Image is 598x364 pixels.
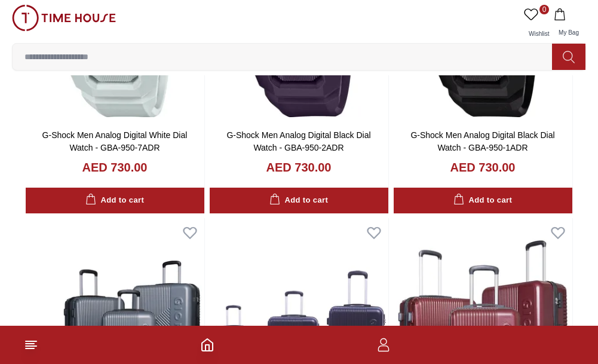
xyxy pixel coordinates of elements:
h4: AED 730.00 [82,159,148,176]
a: Home [200,338,214,352]
img: ... [12,5,116,31]
a: G-Shock Men Analog Digital Black Dial Watch - GBA-950-1ADR [410,130,554,152]
div: Add to cart [453,194,512,207]
h4: AED 730.00 [450,159,516,176]
button: My Bag [551,5,586,43]
a: 0Wishlist [522,5,551,43]
span: My Bag [554,29,584,36]
a: G-Shock Men Analog Digital Black Dial Watch - GBA-950-2ADR [226,130,370,152]
h4: AED 730.00 [266,159,332,176]
div: Add to cart [85,194,144,207]
span: Wishlist [524,30,554,37]
span: 0 [539,5,549,14]
button: Add to cart [26,188,204,213]
button: Add to cart [394,188,572,213]
a: G-Shock Men Analog Digital White Dial Watch - GBA-950-7ADR [42,130,188,152]
div: Add to cart [269,194,328,207]
button: Add to cart [210,188,388,213]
